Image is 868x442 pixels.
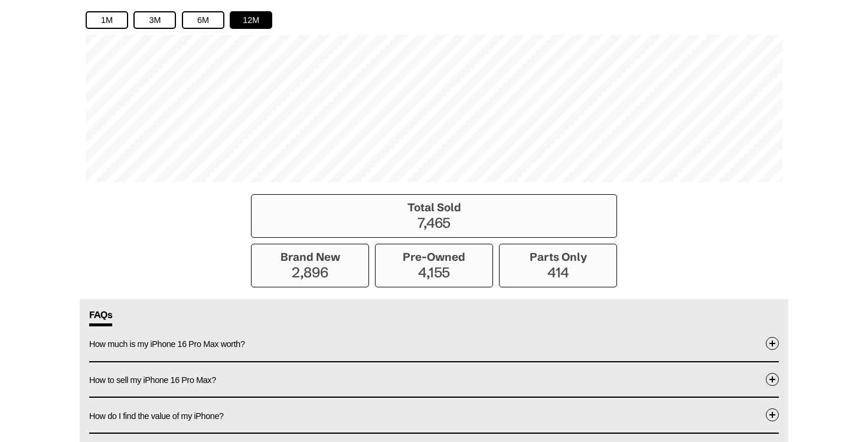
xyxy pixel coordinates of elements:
[89,398,779,433] button: How do I find the value of my iPhone?
[89,326,779,361] button: How much is my iPhone 16 Pro Max worth?
[89,411,224,421] span: How do I find the value of my iPhone?
[89,362,779,397] button: How to sell my iPhone 16 Pro Max?
[505,250,611,264] h3: Parts Only
[133,11,176,29] button: 3M
[86,11,128,29] button: 1M
[89,309,112,326] span: FAQs
[381,250,487,264] h3: Pre-Owned
[257,250,363,264] h3: Brand New
[381,264,487,281] p: 4,155
[257,214,611,231] p: 7,465
[257,201,611,214] h3: Total Sold
[182,11,224,29] button: 6M
[505,264,611,281] p: 414
[257,264,363,281] p: 2,896
[89,339,245,349] span: How much is my iPhone 16 Pro Max worth?
[230,11,272,29] button: 12M
[89,375,216,385] span: How to sell my iPhone 16 Pro Max?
